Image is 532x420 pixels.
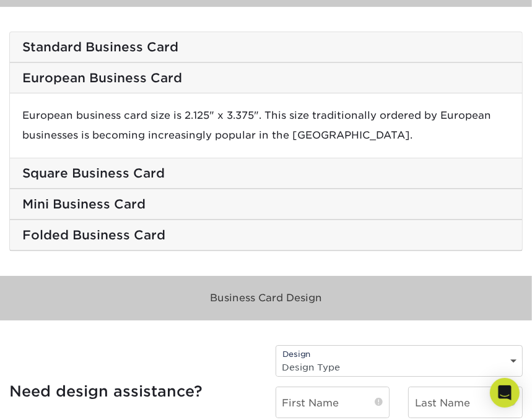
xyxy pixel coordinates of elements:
[22,40,510,54] h5: Standard Business Card
[22,166,510,181] h5: Square Business Card
[9,383,257,401] h4: Need design assistance?
[22,228,510,242] h5: Folded Business Card
[490,378,520,408] div: Open Intercom Messenger
[22,71,510,85] h5: European Business Card
[22,197,510,212] h5: Mini Business Card
[10,93,522,158] div: European business card size is 2.125" x 3.375". This size traditionally ordered by European busin...
[3,382,105,416] iframe: Google Customer Reviews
